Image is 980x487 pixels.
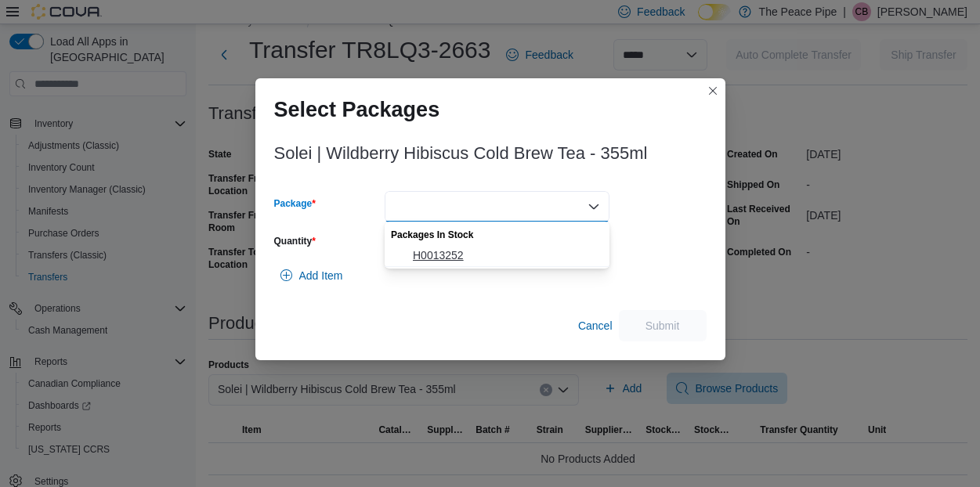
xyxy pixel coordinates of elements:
h1: Select Packages [274,97,440,122]
h3: Solei | Wildberry Hibiscus Cold Brew Tea - 355ml [274,144,648,163]
span: Cancel [578,318,613,334]
div: Packages In Stock [385,222,609,244]
button: Add Item [274,260,349,291]
button: Closes this modal window [703,81,722,100]
button: Close list of options [588,200,600,213]
button: Submit [619,310,707,341]
span: H0013252 [413,247,600,263]
button: Cancel [572,310,619,341]
button: H0013252 [385,244,609,267]
label: Package [274,197,316,210]
span: Add Item [299,268,343,283]
label: Quantity [274,235,316,247]
span: Submit [645,318,680,334]
div: Choose from the following options [385,222,609,267]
